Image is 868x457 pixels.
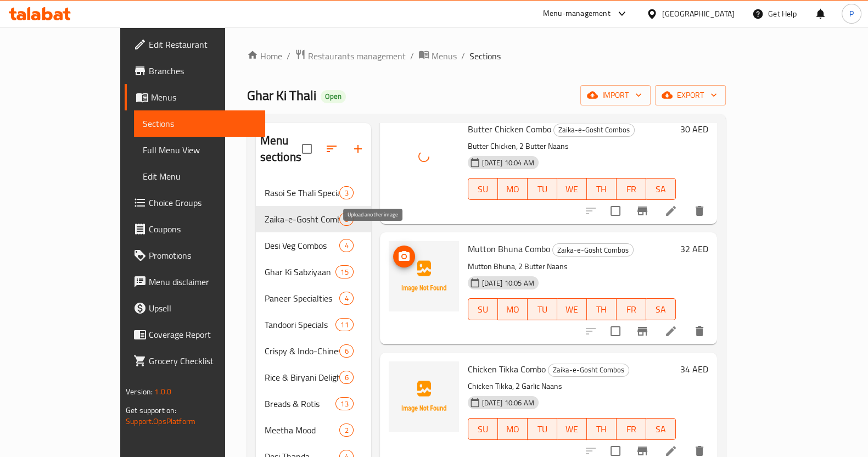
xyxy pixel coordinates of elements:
[335,265,353,278] div: items
[149,249,256,262] span: Promotions
[336,320,352,330] span: 11
[339,292,353,305] div: items
[265,265,336,278] div: Ghar Ki Sabziyaan
[543,7,611,20] div: Menu-management
[125,242,265,269] a: Promotions
[389,241,459,311] img: Mutton Bhuna Combo
[154,384,171,399] span: 1.0.0
[498,298,528,320] button: MO
[125,190,265,216] a: Choice Groups
[502,181,523,197] span: MO
[265,292,340,305] span: Paneer Specialties
[126,384,153,399] span: Version:
[849,8,854,20] span: P
[662,8,735,20] div: [GEOGRAPHIC_DATA]
[340,188,352,198] span: 3
[256,285,371,311] div: Paneer Specialties4
[265,344,340,358] span: Crispy & Indo-Chinese Snacks
[339,344,353,358] div: items
[498,418,528,440] button: MO
[247,83,316,108] span: Ghar Ki Thali
[149,302,256,315] span: Upsell
[265,239,340,252] span: Desi Veg Combos
[295,49,406,63] a: Restaurants management
[149,328,256,341] span: Coverage Report
[393,246,415,267] button: upload picture
[339,423,353,437] div: items
[287,49,290,63] li: /
[389,361,459,432] img: Chicken Tikka Combo
[468,380,676,393] p: Chicken Tikka, 2 Garlic Naans
[528,178,557,200] button: TU
[256,311,371,338] div: Tandoori Specials11
[125,84,265,110] a: Menus
[646,178,676,200] button: SA
[125,269,265,295] a: Menu disclaimer
[468,241,550,257] span: Mutton Bhuna Combo
[655,85,726,105] button: export
[468,418,498,440] button: SU
[340,293,352,304] span: 4
[125,295,265,321] a: Upsell
[265,371,340,384] div: Rice & Biryani Delights
[617,298,646,320] button: FR
[265,213,340,226] span: Zaika-e-Gosht Combos
[621,181,642,197] span: FR
[498,178,528,200] button: MO
[604,199,627,222] span: Select to update
[256,417,371,443] div: Meetha Mood2
[478,278,539,288] span: [DATE] 10:05 AM
[149,275,256,288] span: Menu disclaimer
[265,423,340,437] div: Meetha Mood
[621,302,642,317] span: FR
[318,136,345,162] span: Sort sections
[664,325,677,338] a: Edit menu item
[651,181,671,197] span: SA
[256,364,371,391] div: Rice & Biryani Delights6
[646,418,676,440] button: SA
[340,425,352,436] span: 2
[125,216,265,242] a: Coupons
[340,241,352,251] span: 4
[680,121,708,137] h6: 30 AED
[410,49,414,63] li: /
[265,186,340,199] div: Rasoi Se Thali Specials
[587,178,617,200] button: TH
[651,421,671,437] span: SA
[468,298,498,320] button: SU
[629,318,656,344] button: Branch-specific-item
[321,90,346,103] div: Open
[532,302,553,317] span: TU
[418,49,457,63] a: Menus
[265,397,336,410] span: Breads & Rotis
[149,38,256,51] span: Edit Restaurant
[562,181,583,197] span: WE
[125,31,265,58] a: Edit Restaurant
[553,244,633,257] span: Zaika-e-Gosht Combos
[580,85,651,105] button: import
[528,298,557,320] button: TU
[143,143,256,157] span: Full Menu View
[256,232,371,259] div: Desi Veg Combos4
[134,110,265,137] a: Sections
[629,198,656,224] button: Branch-specific-item
[548,364,629,377] div: Zaika-e-Gosht Combos
[149,196,256,209] span: Choice Groups
[469,49,501,63] span: Sections
[473,302,494,317] span: SU
[149,64,256,77] span: Branches
[256,338,371,364] div: Crispy & Indo-Chinese Snacks6
[562,302,583,317] span: WE
[143,117,256,130] span: Sections
[126,403,176,417] span: Get support on:
[553,124,635,137] div: Zaika-e-Gosht Combos
[134,163,265,190] a: Edit Menu
[265,318,336,331] span: Tandoori Specials
[646,298,676,320] button: SA
[686,198,713,224] button: delete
